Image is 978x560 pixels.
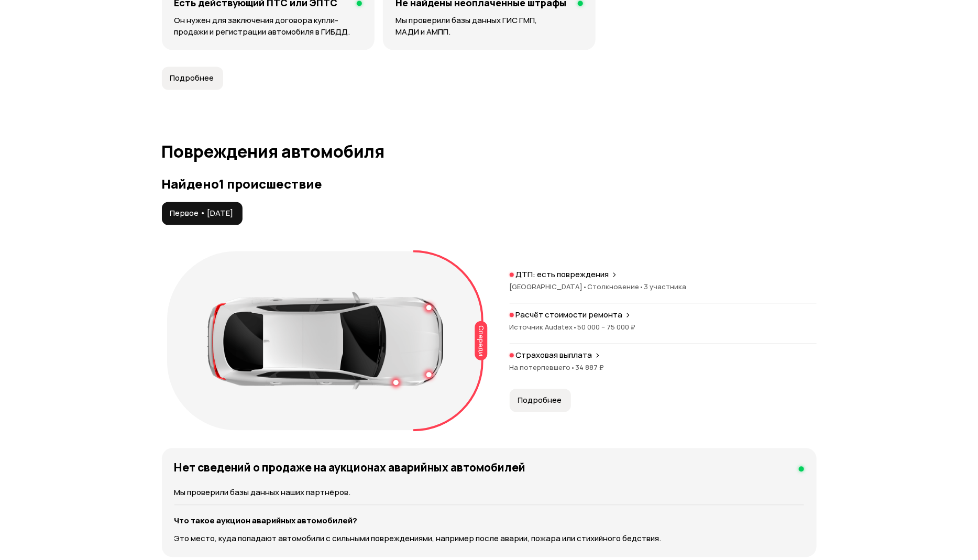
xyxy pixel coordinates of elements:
[516,310,623,321] p: Расчёт стоимости ремонта
[174,461,526,475] h4: Нет сведений о продаже на аукционах аварийных автомобилей
[583,282,588,292] span: •
[576,363,605,372] span: 34 887 ₽
[510,363,576,372] span: На потерпевшего
[516,350,592,361] p: Страховая выплата
[395,15,583,38] p: Мы проверили базы данных ГИС ГМП, МАДИ и АМПП.
[573,323,578,332] span: •
[162,67,223,90] button: Подробнее
[588,282,644,292] span: Столкновение
[174,533,804,545] p: Это место, куда попадают автомобили с сильными повреждениями, например после аварии, пожара или с...
[162,202,243,225] button: Первое • [DATE]
[571,363,576,372] span: •
[510,323,578,332] span: Источник Audatex
[510,282,588,292] span: [GEOGRAPHIC_DATA]
[174,515,358,526] strong: Что такое аукцион аварийных автомобилей?
[174,15,362,38] p: Он нужен для заключения договора купли-продажи и регистрации автомобиля в ГИБДД.
[162,142,817,161] h1: Повреждения автомобиля
[516,270,609,280] p: ДТП: есть повреждения
[170,208,234,219] span: Первое • [DATE]
[162,177,817,192] h3: Найдено 1 происшествие
[644,282,687,292] span: 3 участника
[170,73,214,84] span: Подробнее
[518,396,562,406] span: Подробнее
[640,282,644,292] span: •
[174,487,804,499] p: Мы проверили базы данных наших партнёров.
[578,323,636,332] span: 50 000 – 75 000 ₽
[510,389,571,412] button: Подробнее
[475,322,487,361] div: Спереди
